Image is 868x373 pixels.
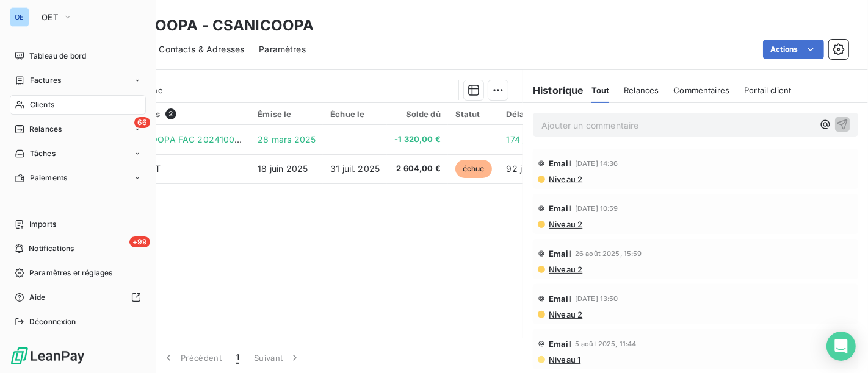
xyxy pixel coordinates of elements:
[29,316,76,327] span: Déconnexion
[507,134,525,144] span: 174 j
[159,43,244,55] span: Contacts & Adresses
[394,133,441,146] span: -1 320,00 €
[549,204,571,213] span: Email
[259,43,306,55] span: Paramètres
[129,236,150,247] span: +99
[624,85,659,95] span: Relances
[30,172,67,183] span: Paiements
[394,109,441,119] div: Solde dû
[258,163,308,174] span: 18 juin 2025
[575,340,637,347] span: 5 août 2025, 11:44
[29,292,46,303] span: Aide
[549,294,571,304] span: Email
[549,158,571,168] span: Email
[549,249,571,258] span: Email
[155,345,229,371] button: Précédent
[134,117,150,128] span: 66
[107,15,314,37] h3: SANICOOPA - CSANICOOPA
[29,268,112,279] span: Paramètres et réglages
[548,265,582,274] span: Niveau 2
[826,332,856,361] div: Open Intercom Messenger
[575,160,618,167] span: [DATE] 14:36
[330,163,380,174] span: 31 juil. 2025
[84,134,304,144] span: Virement SANICOOPA FAC 20241000013OET [DATE]
[548,310,582,319] span: Niveau 2
[258,134,316,144] span: 28 mars 2025
[10,288,146,307] a: Aide
[548,219,582,229] span: Niveau 2
[763,40,824,59] button: Actions
[549,339,571,349] span: Email
[591,85,610,95] span: Tout
[29,243,74,254] span: Notifications
[247,345,308,371] button: Suivant
[507,163,523,174] span: 92 j
[30,99,54,110] span: Clients
[29,124,62,135] span: Relances
[455,109,492,119] div: Statut
[10,346,85,366] img: Logo LeanPay
[29,51,86,62] span: Tableau de bord
[42,12,58,22] span: OET
[548,174,582,184] span: Niveau 2
[30,148,56,159] span: Tâches
[575,205,618,212] span: [DATE] 10:59
[548,355,580,364] span: Niveau 1
[523,83,584,98] h6: Historique
[507,109,540,119] div: Délai
[29,219,56,230] span: Imports
[673,85,729,95] span: Commentaires
[258,109,316,119] div: Émise le
[330,109,380,119] div: Échue le
[165,108,176,119] span: 2
[455,160,492,178] span: échue
[30,75,61,86] span: Factures
[575,250,642,257] span: 26 août 2025, 15:59
[84,108,243,119] div: Pièces comptables
[236,352,239,364] span: 1
[575,295,618,302] span: [DATE] 13:50
[229,345,247,371] button: 1
[10,7,29,27] div: OE
[744,85,791,95] span: Portail client
[394,163,441,175] span: 2 604,00 €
